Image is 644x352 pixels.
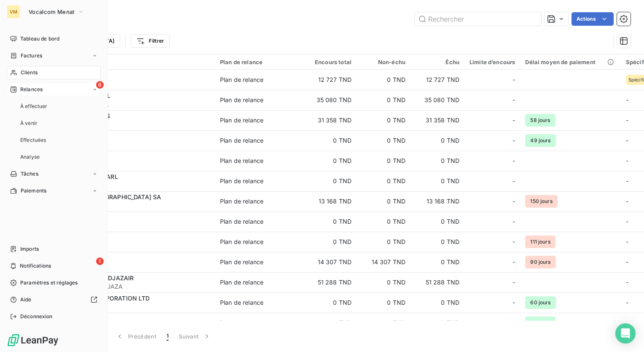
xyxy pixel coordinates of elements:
[220,59,298,65] div: Plan de relance
[58,80,210,88] span: ADDWILYA
[220,116,263,125] div: Plan de relance
[58,100,210,108] span: ADOUMASSSARL
[166,332,169,341] span: 1
[303,252,357,272] td: 14 307 TND
[626,279,628,286] span: -
[220,96,263,104] div: Plan de relance
[303,130,357,151] td: 0 TND
[21,170,38,178] span: Tâches
[20,103,48,110] span: À effectuer
[220,298,263,307] div: Plan de relance
[20,313,53,320] span: Déconnexion
[525,114,555,127] span: 58 jours
[513,238,515,246] span: -
[20,119,38,127] span: À venir
[525,296,555,309] span: 60 jours
[303,191,357,211] td: 13 168 TND
[220,278,263,287] div: Plan de relance
[20,153,40,161] span: Analyse
[20,262,51,270] span: Notifications
[357,272,411,292] td: 0 TND
[572,12,614,26] button: Actions
[96,81,104,89] span: 6
[58,193,161,200] span: BGFIBANK [GEOGRAPHIC_DATA] SA
[357,70,411,90] td: 0 TND
[357,211,411,232] td: 0 TND
[525,317,555,329] span: 45 jours
[220,197,263,206] div: Plan de relance
[411,292,464,313] td: 0 TND
[7,293,101,306] a: Aide
[131,34,169,48] button: Filtrer
[161,328,174,345] button: 1
[58,201,210,210] span: BGFIBANK
[513,278,515,287] span: -
[513,298,515,307] span: -
[357,252,411,272] td: 14 307 TND
[411,313,464,333] td: 0 TND
[58,242,210,250] span: BICIS
[96,257,104,265] span: 1
[220,157,263,165] div: Plan de relance
[411,211,464,232] td: 0 TND
[20,279,78,287] span: Paramètres et réglages
[20,35,59,43] span: Tableau de bord
[470,59,515,65] div: Limite d’encours
[357,292,411,313] td: 0 TND
[357,130,411,151] td: 0 TND
[525,256,555,268] span: 90 jours
[626,157,628,164] span: -
[513,96,515,104] span: -
[626,177,628,184] span: -
[303,211,357,232] td: 0 TND
[362,59,405,65] div: Non-échu
[513,76,515,84] span: -
[308,59,352,65] div: Encours total
[513,157,515,165] span: -
[357,191,411,211] td: 0 TND
[21,69,38,76] span: Clients
[220,136,263,145] div: Plan de relance
[525,134,555,147] span: 49 jours
[411,191,464,211] td: 13 168 TND
[220,76,263,84] div: Plan de relance
[357,313,411,333] td: 0 TND
[7,5,20,19] div: VM
[626,116,628,124] span: -
[513,217,515,226] span: -
[411,90,464,110] td: 35 080 TND
[513,136,515,145] span: -
[220,177,263,185] div: Plan de relance
[20,296,32,303] span: Aide
[626,238,628,245] span: -
[21,52,42,60] span: Factures
[220,319,263,327] div: Plan de relance
[513,258,515,266] span: -
[303,292,357,313] td: 0 TND
[303,151,357,171] td: 0 TND
[303,272,357,292] td: 51 288 TND
[58,262,210,271] span: BIGCONTACT
[220,258,263,266] div: Plan de relance
[58,222,210,230] span: BICICI
[303,232,357,252] td: 0 TND
[58,282,210,291] span: BNPPARIBASELDJAZA
[411,232,464,252] td: 0 TND
[357,232,411,252] td: 0 TND
[411,272,464,292] td: 51 288 TND
[411,252,464,272] td: 0 TND
[7,333,59,347] img: Logo LeanPay
[58,141,210,149] span: ARCEPTOGO
[411,151,464,171] td: 0 TND
[21,187,46,195] span: Paiements
[525,236,555,248] span: 111 jours
[357,151,411,171] td: 0 TND
[220,238,263,246] div: Plan de relance
[411,130,464,151] td: 0 TND
[110,328,161,345] button: Précédent
[20,86,43,93] span: Relances
[303,313,357,333] td: 0 TND
[58,120,210,129] span: AFIASSURANCES
[303,70,357,90] td: 12 727 TND
[626,96,628,103] span: -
